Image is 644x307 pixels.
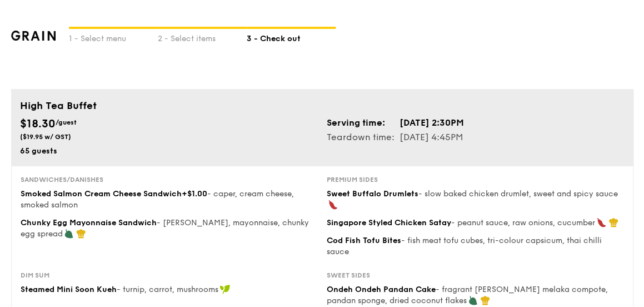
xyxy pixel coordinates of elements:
[327,130,399,145] td: Teardown time:
[327,189,418,199] span: Sweet Buffalo Drumlets
[76,229,86,239] img: icon-chef-hat.a58ddaea.svg
[399,116,465,130] td: [DATE] 2:30PM
[56,118,77,126] span: /guest
[20,117,56,131] span: $18.30
[20,98,625,113] div: High Tea Buffet
[327,175,624,184] div: Premium sides
[21,175,318,184] div: Sandwiches/Danishes
[608,217,618,227] img: icon-chef-hat.a58ddaea.svg
[158,29,247,44] div: 2 - Select items
[21,218,309,239] span: - [PERSON_NAME], mayonnaise, chunky egg spread
[21,218,157,227] span: Chunky Egg Mayonnaise Sandwich
[327,271,624,280] div: Sweet sides
[451,218,595,227] span: - peanut sauce, raw onions, cucumber
[21,189,182,199] span: Smoked Salmon Cream Cheese Sandwich
[480,295,490,305] img: icon-chef-hat.a58ddaea.svg
[327,285,436,294] span: Ondeh Ondeh Pandan Cake
[20,146,318,157] div: 65 guests
[64,229,74,239] img: icon-vegetarian.fe4039eb.svg
[328,200,338,210] img: icon-spicy.37a8142b.svg
[327,218,451,227] span: Singapore Styled Chicken Satay
[327,116,399,130] td: Serving time:
[596,217,606,227] img: icon-spicy.37a8142b.svg
[327,285,608,305] span: - fragrant [PERSON_NAME] melaka compote, pandan sponge, dried coconut flakes
[327,236,401,245] span: Cod Fish Tofu Bites
[69,29,158,44] div: 1 - Select menu
[468,295,478,305] img: icon-vegetarian.fe4039eb.svg
[247,29,336,44] div: 3 - Check out
[418,189,618,199] span: - slow baked chicken drumlet, sweet and spicy sauce
[117,285,218,294] span: - turnip, carrot, mushrooms
[182,189,207,199] span: +$1.00
[21,271,318,280] div: Dim sum
[11,31,56,41] img: grain-logotype.1cdc1e11.png
[219,284,231,294] img: icon-vegan.f8ff3823.svg
[20,133,71,141] span: ($19.95 w/ GST)
[21,285,117,294] span: Steamed Mini Soon Kueh
[399,130,465,145] td: [DATE] 4:45PM
[327,236,602,256] span: - fish meat tofu cubes, tri-colour capsicum, thai chilli sauce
